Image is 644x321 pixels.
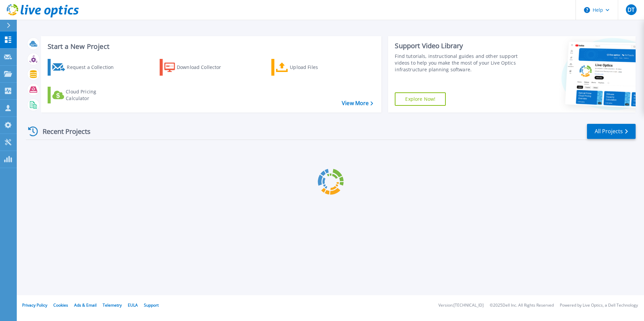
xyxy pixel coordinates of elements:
[74,302,97,308] a: Ads & Email
[144,302,159,308] a: Support
[271,59,346,76] a: Upload Files
[128,302,138,308] a: EULA
[395,42,521,50] div: Support Video Library
[26,123,100,140] div: Recent Projects
[438,303,484,308] li: Version: [TECHNICAL_ID]
[48,43,373,50] h3: Start a New Project
[103,302,122,308] a: Telemetry
[628,7,635,12] span: DT
[490,303,554,308] li: © 2025 Dell Inc. All Rights Reserved
[290,61,343,74] div: Upload Files
[395,92,446,106] a: Explore Now!
[587,124,636,139] a: All Projects
[22,302,47,308] a: Privacy Policy
[342,100,373,106] a: View More
[177,61,230,74] div: Download Collector
[67,61,120,74] div: Request a Collection
[48,87,122,103] a: Cloud Pricing Calculator
[395,53,521,73] div: Find tutorials, instructional guides and other support videos to help you make the most of your L...
[48,59,122,76] a: Request a Collection
[160,59,234,76] a: Download Collector
[53,302,68,308] a: Cookies
[66,88,119,102] div: Cloud Pricing Calculator
[560,303,638,308] li: Powered by Live Optics, a Dell Technology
